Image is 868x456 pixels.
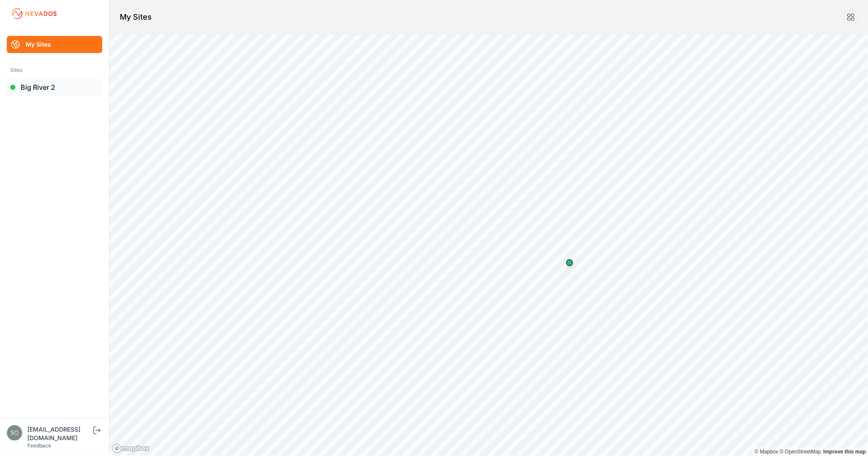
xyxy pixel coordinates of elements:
div: [EMAIL_ADDRESS][DOMAIN_NAME] [27,425,92,442]
a: Map feedback [824,449,866,455]
a: Feedback [27,442,51,449]
a: My Sites [7,36,102,53]
img: solvocc@solvenergy.com [7,425,22,441]
h1: My Sites [120,11,152,23]
div: Map marker [561,254,578,271]
canvas: Map [109,34,868,456]
a: Mapbox [755,449,778,455]
a: Big River 2 [7,79,102,96]
img: Nevados [10,7,58,21]
div: Sites [10,65,99,75]
a: OpenStreetMap [779,449,821,455]
a: Mapbox logo [112,444,150,453]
